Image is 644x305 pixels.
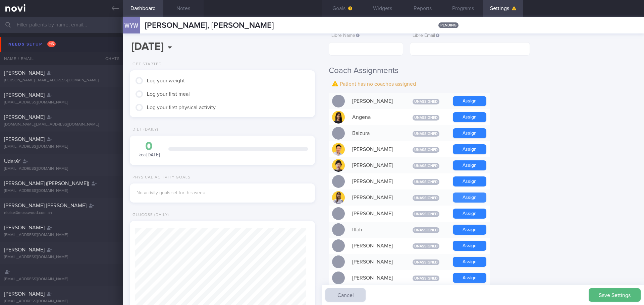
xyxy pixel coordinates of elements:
button: Assign [453,144,486,154]
span: Unassigned [413,99,439,104]
span: [PERSON_NAME] [PERSON_NAME] [4,203,87,208]
div: No activity goals set for this week [137,190,308,196]
span: Unassigned [413,147,439,153]
div: Chats [96,52,123,65]
div: 0 [137,141,162,152]
span: Unassigned [413,163,439,169]
span: [PERSON_NAME] ([PERSON_NAME]) [4,181,89,186]
button: Assign [453,193,486,203]
span: Unassigned [413,243,439,249]
span: Unassigned [413,276,439,281]
span: Unassigned [413,227,439,233]
span: [PERSON_NAME] [4,92,45,98]
h2: Coach Assignments [329,66,637,76]
button: Assign [453,241,486,251]
div: Get Started [130,62,162,67]
div: eloise@mosswood.com.ah [4,211,119,216]
button: Cancel [325,288,366,302]
span: [PERSON_NAME] [4,291,45,297]
button: Assign [453,160,486,170]
div: [PERSON_NAME] [349,159,402,172]
button: Assign [453,128,486,138]
div: Angena [349,110,402,124]
button: Assign [453,273,486,283]
span: Unassigned [413,259,439,265]
span: Libre Email [413,33,439,38]
div: Needs setup [7,40,57,49]
div: [PERSON_NAME][EMAIL_ADDRESS][DOMAIN_NAME] [4,78,119,83]
div: [EMAIL_ADDRESS][DOMAIN_NAME] [4,299,119,304]
div: [PERSON_NAME] [349,207,402,220]
div: [EMAIL_ADDRESS][DOMAIN_NAME] [4,233,119,238]
span: [PERSON_NAME] [4,247,45,252]
span: [PERSON_NAME] [4,137,45,142]
button: Assign [453,225,486,235]
span: [PERSON_NAME] [4,70,45,76]
div: [EMAIL_ADDRESS][DOMAIN_NAME] [4,255,119,260]
span: [PERSON_NAME], [PERSON_NAME] [145,21,274,29]
span: pending [438,22,459,28]
span: Unassigned [413,131,439,137]
div: Diet (Daily) [130,127,158,132]
span: Libre Name [331,33,360,38]
div: Iffah [349,223,402,236]
span: Unassigned [413,195,439,201]
span: 115 [47,41,56,47]
span: [PERSON_NAME] [4,225,45,230]
button: Assign [453,257,486,267]
div: WYW [121,13,142,39]
div: [DOMAIN_NAME][EMAIL_ADDRESS][DOMAIN_NAME] [4,122,119,127]
span: [PERSON_NAME] [4,115,45,120]
button: Assign [453,112,486,122]
div: [PERSON_NAME] [349,175,402,188]
div: Patient has no coaches assigned [329,79,637,89]
div: Glucose (Daily) [130,213,169,218]
button: Assign [453,176,486,186]
span: Unassigned [413,211,439,217]
button: Assign [453,96,486,106]
div: [EMAIL_ADDRESS][DOMAIN_NAME] [4,277,119,282]
div: [PERSON_NAME] [349,191,402,204]
span: UdaraY [4,159,20,164]
div: kcal [DATE] [137,141,162,158]
div: [PERSON_NAME] [349,94,402,108]
div: [PERSON_NAME] [349,239,402,252]
div: [PERSON_NAME] [349,143,402,156]
div: [PERSON_NAME] [349,271,402,285]
div: [EMAIL_ADDRESS][DOMAIN_NAME] [4,100,119,105]
div: [PERSON_NAME] [349,255,402,269]
div: [EMAIL_ADDRESS][DOMAIN_NAME] [4,166,119,171]
div: Baizura [349,127,402,140]
div: [EMAIL_ADDRESS][DOMAIN_NAME] [4,188,119,194]
span: Unassigned [413,179,439,185]
button: Save Settings [589,288,641,302]
div: Physical Activity Goals [130,175,191,180]
button: Assign [453,209,486,219]
span: Unassigned [413,115,439,121]
div: [EMAIL_ADDRESS][DOMAIN_NAME] [4,144,119,149]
